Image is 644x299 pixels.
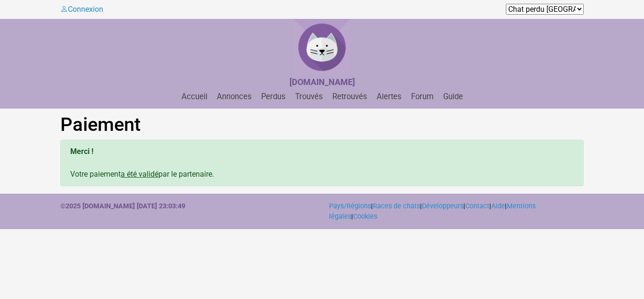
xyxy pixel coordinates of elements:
[422,202,463,210] a: Développeurs
[439,92,467,101] a: Guide
[60,202,185,210] strong: ©2025 [DOMAIN_NAME] [DATE] 23:03:49
[60,113,584,136] h1: Paiement
[322,201,591,222] div: | | | | | |
[373,202,420,210] a: Races de chats
[70,147,93,156] b: Merci !
[373,92,405,101] a: Alertes
[329,202,371,210] a: Pays/Régions
[329,202,536,221] a: Mentions légales
[178,92,211,101] a: Accueil
[257,92,289,101] a: Perdus
[465,202,489,210] a: Contact
[329,92,371,101] a: Retrouvés
[60,140,584,186] div: Votre paiement par le partenaire.
[353,213,377,221] a: Cookies
[407,92,438,101] a: Forum
[213,92,256,101] a: Annonces
[60,5,103,14] a: Connexion
[294,19,350,76] img: Chat Perdu France
[291,92,327,101] a: Trouvés
[121,170,158,179] u: a été validé
[289,78,355,87] a: [DOMAIN_NAME]
[491,202,505,210] a: Aide
[289,77,355,87] strong: [DOMAIN_NAME]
